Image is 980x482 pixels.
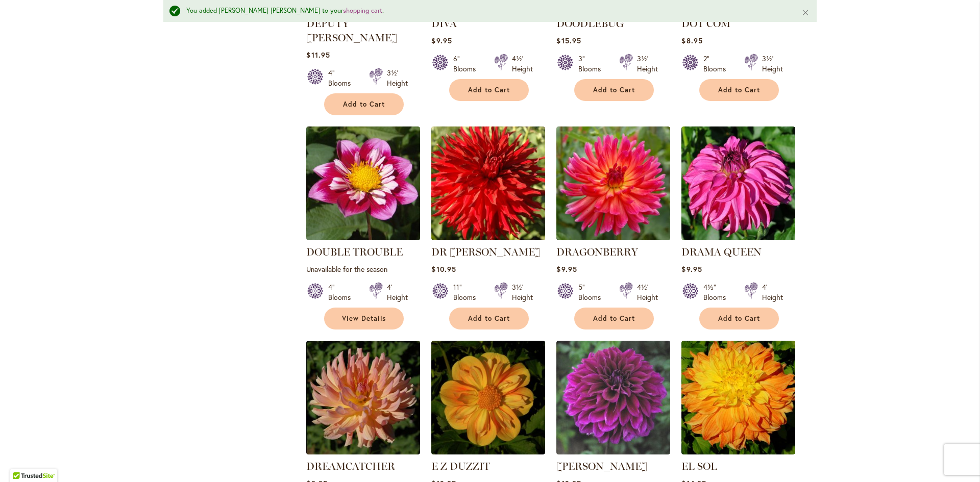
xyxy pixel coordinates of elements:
a: Einstein [556,447,670,456]
div: 4' Height [762,282,783,302]
span: Add to Cart [468,86,510,94]
button: Add to Cart [574,308,654,329]
button: Add to Cart [699,79,779,101]
a: DR LES [431,233,545,242]
span: $9.95 [681,264,702,274]
div: 6" Blooms [453,54,482,74]
a: E Z DUZZIT [431,447,545,456]
a: DEPUTY [PERSON_NAME] [306,17,397,44]
a: DIVA [431,17,457,30]
span: Add to Cart [718,314,760,323]
span: Add to Cart [468,314,510,323]
a: DOODLEBUG [556,17,624,30]
img: DRAGONBERRY [556,126,670,240]
div: 4½' Height [637,282,658,302]
a: DOUBLE TROUBLE [306,233,420,242]
div: 4" Blooms [328,68,357,88]
span: Add to Cart [593,86,635,94]
a: DR [PERSON_NAME] [431,246,541,258]
button: Add to Cart [574,79,654,101]
button: Add to Cart [449,308,529,329]
p: Unavailable for the season [306,264,420,274]
img: Einstein [556,341,670,454]
div: 4' Height [387,282,408,302]
a: EL SOL [681,447,795,456]
div: 4½' Height [512,54,533,74]
span: $9.95 [431,36,452,45]
div: 3" Blooms [578,54,607,74]
button: Add to Cart [324,93,404,115]
div: 2" Blooms [703,54,732,74]
div: 3½' Height [637,54,658,74]
span: $11.95 [306,50,330,60]
img: DRAMA QUEEN [681,126,795,240]
button: Add to Cart [449,79,529,101]
a: shopping cart [343,6,382,15]
img: EL SOL [681,341,795,454]
span: Add to Cart [343,100,385,109]
img: E Z DUZZIT [431,341,545,454]
div: You added [PERSON_NAME] [PERSON_NAME] to your . [186,6,786,16]
div: 4½" Blooms [703,282,732,302]
iframe: Launch Accessibility Center [8,446,36,474]
a: DOUBLE TROUBLE [306,246,403,258]
img: Dreamcatcher [306,341,420,454]
button: Add to Cart [699,308,779,329]
a: DOT COM [681,17,730,30]
img: DR LES [431,126,545,240]
a: DRAMA QUEEN [681,246,762,258]
div: 5" Blooms [578,282,607,302]
span: Add to Cart [593,314,635,323]
a: DRAGONBERRY [556,233,670,242]
a: [PERSON_NAME] [556,460,647,472]
a: DRAMA QUEEN [681,233,795,242]
span: Add to Cart [718,86,760,94]
div: 3½' Height [387,68,408,88]
div: 3½' Height [762,54,783,74]
span: View Details [342,314,386,323]
span: $15.95 [556,36,581,45]
a: EL SOL [681,460,717,472]
span: $9.95 [556,264,577,274]
img: DOUBLE TROUBLE [306,126,420,240]
a: DRAGONBERRY [556,246,638,258]
span: $8.95 [681,36,702,45]
a: E Z DUZZIT [431,460,490,472]
a: DREAMCATCHER [306,460,395,472]
a: Dreamcatcher [306,447,420,456]
div: 11" Blooms [453,282,482,302]
span: $10.95 [431,264,456,274]
div: 4" Blooms [328,282,357,302]
a: View Details [324,308,404,329]
div: 3½' Height [512,282,533,302]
